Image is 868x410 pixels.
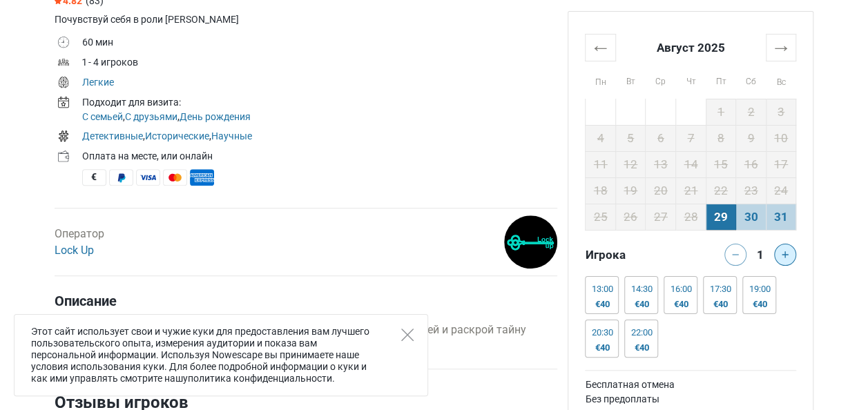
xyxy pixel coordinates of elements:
td: 19 [615,177,646,204]
span: MasterCard [163,169,187,186]
div: €40 [591,342,613,353]
div: €40 [630,299,652,310]
td: 11 [586,151,616,177]
div: 19:00 [749,284,770,295]
span: American Express [190,169,214,186]
td: 2 [736,99,766,125]
th: ← [586,34,616,61]
td: 30 [736,204,766,230]
td: 6 [646,125,676,151]
td: 25 [586,204,616,230]
th: Чт [676,61,706,99]
td: 18 [586,177,616,204]
th: Вт [615,61,646,99]
a: Научные [211,130,252,141]
td: 24 [766,177,796,204]
td: 20 [646,177,676,204]
td: 5 [615,125,646,151]
th: Пн [586,61,616,99]
td: 13 [646,151,676,177]
a: День рождения [180,111,251,122]
div: 22:00 [630,327,652,338]
div: €40 [591,299,613,310]
div: Игрока [579,244,691,266]
span: Наличные [82,169,106,186]
div: 20:30 [591,327,613,338]
td: 12 [615,151,646,177]
div: Подходит для визита: [82,95,557,110]
td: Бесплатная отмена [585,378,796,392]
td: 7 [676,125,706,151]
div: 1 [752,244,769,263]
div: Почувствуй себя в роли [PERSON_NAME] [55,12,557,27]
div: €40 [749,299,770,310]
td: 1 - 4 игроков [82,54,557,74]
a: Исторические [145,130,209,141]
td: 31 [766,204,796,230]
a: С семьей [82,111,123,122]
td: Без предоплаты [585,392,796,407]
th: Август 2025 [615,34,766,61]
td: 23 [736,177,766,204]
a: Детективные [82,130,143,141]
td: 4 [586,125,616,151]
a: Легкие [82,77,114,88]
span: PayPal [109,169,133,186]
td: , , [82,128,557,148]
td: 1 [706,99,736,125]
th: Вс [766,61,796,99]
td: 15 [706,151,736,177]
td: 27 [646,204,676,230]
th: Пт [706,61,736,99]
div: 13:00 [591,284,613,295]
span: Visa [136,169,160,186]
td: , , [82,94,557,128]
th: Ср [646,61,676,99]
td: 16 [736,151,766,177]
td: 8 [706,125,736,151]
td: 10 [766,125,796,151]
th: → [766,34,796,61]
td: 21 [676,177,706,204]
td: 9 [736,125,766,151]
img: 38af86134b65d0f1l.png [504,215,557,269]
td: 28 [676,204,706,230]
div: 14:30 [630,284,652,295]
div: €40 [630,342,652,353]
td: 3 [766,99,796,125]
div: Этот сайт использует свои и чужие куки для предоставления вам лучшего пользовательского опыта, из... [14,314,428,396]
td: 14 [676,151,706,177]
h4: Описание [55,293,557,309]
td: 29 [706,204,736,230]
a: С друзьями [125,111,177,122]
th: Сб [736,61,766,99]
a: Lock Up [55,244,94,257]
div: Оплата на месте, или онлайн [82,149,557,164]
button: Close [401,329,414,341]
div: 17:30 [709,284,731,295]
div: €40 [709,299,731,310]
div: 16:00 [670,284,691,295]
td: 26 [615,204,646,230]
div: €40 [670,299,691,310]
td: 22 [706,177,736,204]
td: 60 мин [82,34,557,54]
div: Оператор [55,226,104,259]
td: 17 [766,151,796,177]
